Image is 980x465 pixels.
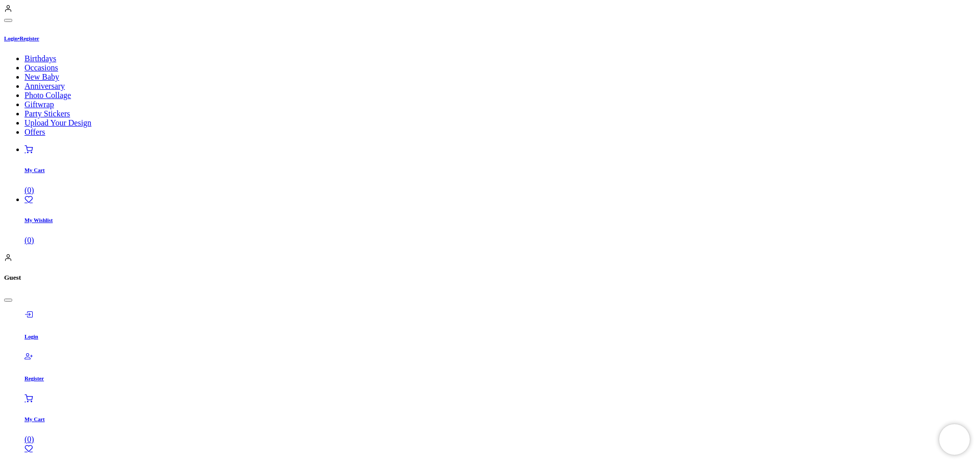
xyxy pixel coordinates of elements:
span: 0 [27,236,31,244]
span: • [18,35,20,41]
span: New Baby [24,72,59,81]
span: Upload Your Design [24,118,91,127]
span: 0 [27,435,31,444]
span: Occasions [24,63,58,72]
h5: Guest [4,274,976,282]
span: ( ) [24,186,34,194]
button: Close [4,299,12,302]
span: ( ) [24,435,34,444]
h6: My Wishlist [24,217,976,223]
h6: My Cart [24,416,976,422]
button: Close [4,19,12,22]
span: Photo Collage [24,91,71,100]
span: Offers [24,128,45,136]
span: Anniversary [24,82,65,90]
h6: My Cart [24,167,976,173]
span: Giftwrap [24,100,54,109]
span: Birthdays [24,54,56,63]
span: Party Stickers [24,109,70,118]
a: LoginRegister [4,35,39,41]
span: 0 [27,186,31,194]
h6: Login [24,333,976,339]
h6: Register [24,375,976,381]
iframe: Brevo live chat [939,424,970,455]
span: ( ) [24,236,34,244]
